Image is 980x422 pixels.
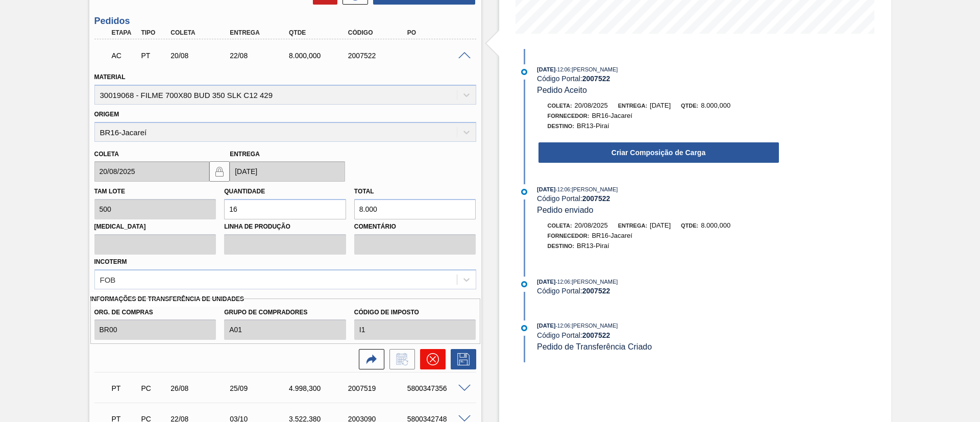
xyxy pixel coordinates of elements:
[168,384,234,392] div: 26/08/2025
[100,275,116,284] div: FOB
[592,232,632,239] span: BR16-Jacareí
[94,258,127,265] label: Incoterm
[446,349,476,369] div: Salvar Pedido
[548,113,590,119] span: Fornecedor:
[94,73,126,81] label: Material
[582,194,610,203] strong: 2007522
[618,103,647,109] span: Entrega:
[94,188,125,195] label: Tam lote
[94,16,476,27] h3: Pedidos
[537,322,555,329] span: [DATE]
[94,305,216,320] label: Org. de Compras
[556,187,570,192] span: - 12:06
[582,287,610,295] strong: 2007522
[548,123,575,129] span: Destino:
[582,75,610,83] strong: 2007522
[701,221,730,229] span: 8.000,000
[224,305,346,320] label: Grupo de Compradores
[384,349,415,369] div: Informar alteração no pedido
[224,188,265,195] label: Quantidade
[168,29,234,36] div: Coleta
[405,384,471,392] div: 5800347356
[537,86,587,94] span: Pedido Aceito
[346,29,412,36] div: Código
[570,66,618,72] span: : [PERSON_NAME]
[538,142,779,163] button: Criar Composição de Carga
[227,29,293,36] div: Entrega
[209,161,230,182] button: locked
[701,102,730,109] span: 8.000,000
[230,151,260,158] label: Entrega
[109,29,140,36] div: Etapa
[224,219,346,234] label: Linha de Produção
[521,69,527,75] img: atual
[570,322,618,329] span: : [PERSON_NAME]
[556,323,570,329] span: - 12:06
[286,29,353,36] div: Qtde
[548,233,590,239] span: Fornecedor:
[521,189,527,195] img: atual
[354,188,374,195] label: Total
[109,44,140,67] div: Aguardando Composição de Carga
[346,52,412,60] div: 2007522
[575,221,608,229] span: 20/08/2025
[354,219,476,234] label: Comentário
[556,67,570,72] span: - 12:06
[592,112,632,119] span: BR16-Jacareí
[90,292,244,307] label: Informações de Transferência de Unidades
[548,222,572,229] span: Coleta:
[548,103,572,109] span: Coleta:
[168,52,234,60] div: 20/08/2025
[109,377,140,400] div: Pedido em Trânsito
[681,222,698,229] span: Qtde:
[227,52,293,60] div: 22/08/2025
[582,331,610,339] strong: 2007522
[286,384,353,392] div: 4.998,300
[286,52,353,60] div: 8.000,000
[537,194,779,203] div: Código Portal:
[94,161,210,182] input: dd/mm/yyyy
[537,279,555,285] span: [DATE]
[94,111,119,118] label: Origem
[354,349,384,369] div: Ir para a Origem
[570,279,618,285] span: : [PERSON_NAME]
[354,305,476,320] label: Código de Imposto
[230,161,345,182] input: dd/mm/yyyy
[537,75,779,83] div: Código Portal:
[94,219,216,234] label: [MEDICAL_DATA]
[537,206,593,214] span: Pedido enviado
[681,103,698,109] span: Qtde:
[650,102,671,109] span: [DATE]
[138,384,169,392] div: Pedido de Compra
[112,384,137,392] p: PT
[537,186,555,192] span: [DATE]
[415,349,446,369] div: Cancelar pedido
[138,29,169,36] div: Tipo
[537,342,652,351] span: Pedido de Transferência Criado
[138,52,169,60] div: Pedido de Transferência
[537,66,555,72] span: [DATE]
[112,52,137,60] p: AC
[548,243,575,249] span: Destino:
[577,242,609,250] span: BR13-Piraí
[575,102,608,109] span: 20/08/2025
[556,279,570,285] span: - 12:06
[618,222,647,229] span: Entrega:
[521,281,527,287] img: atual
[577,122,609,130] span: BR13-Piraí
[537,331,779,339] div: Código Portal:
[537,287,779,295] div: Código Portal:
[570,186,618,192] span: : [PERSON_NAME]
[650,221,671,229] span: [DATE]
[227,384,293,392] div: 25/09/2025
[405,29,471,36] div: PO
[346,384,412,392] div: 2007519
[94,151,119,158] label: Coleta
[213,165,226,178] img: locked
[521,325,527,331] img: atual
